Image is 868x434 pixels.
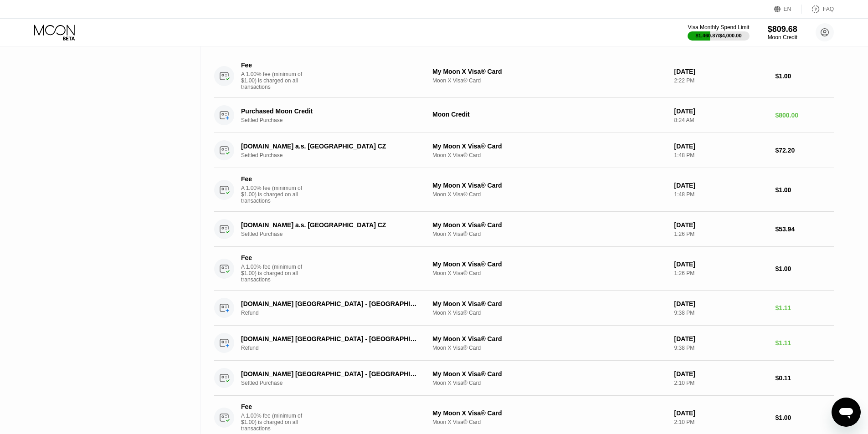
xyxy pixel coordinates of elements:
div: FeeA 1.00% fee (minimum of $1.00) is charged on all transactionsMy Moon X Visa® CardMoon X Visa® ... [214,54,834,98]
div: Moon X Visa® Card [432,310,667,316]
div: [DOMAIN_NAME] [GEOGRAPHIC_DATA] - [GEOGRAPHIC_DATA] [241,300,418,307]
div: [DATE] [674,335,768,342]
div: My Moon X Visa® Card [432,370,667,378]
div: A 1.00% fee (minimum of $1.00) is charged on all transactions [241,185,309,204]
div: [DATE] [674,221,768,229]
div: Fee [241,403,305,410]
div: My Moon X Visa® Card [432,260,667,268]
div: 9:38 PM [674,310,768,316]
div: Settled Purchase [241,231,431,237]
div: Moon X Visa® Card [432,419,667,425]
div: Purchased Moon CreditSettled PurchaseMoon Credit[DATE]8:24 AM$800.00 [214,98,834,133]
div: [DATE] [674,107,768,115]
div: $1.00 [775,186,834,194]
div: [DOMAIN_NAME] [GEOGRAPHIC_DATA] - [GEOGRAPHIC_DATA]Settled PurchaseMy Moon X Visa® CardMoon X Vis... [214,361,834,396]
div: [DOMAIN_NAME] [GEOGRAPHIC_DATA] - [GEOGRAPHIC_DATA]RefundMy Moon X Visa® CardMoon X Visa® Card[DA... [214,326,834,361]
div: 1:48 PM [674,152,768,158]
div: EN [784,6,791,12]
div: My Moon X Visa® Card [432,335,667,342]
div: [DATE] [674,409,768,417]
div: Refund [241,310,431,316]
div: Moon Credit [768,34,797,41]
div: 8:24 AM [674,117,768,123]
div: $1.11 [775,339,834,347]
div: Fee [241,61,305,69]
iframe: Tlačidlo na spustenie okna správ [832,398,861,427]
div: [DOMAIN_NAME] a.s. [GEOGRAPHIC_DATA] CZ [241,143,418,150]
div: 1:48 PM [674,191,768,198]
div: A 1.00% fee (minimum of $1.00) is charged on all transactions [241,264,309,283]
div: 2:10 PM [674,380,768,386]
div: 9:38 PM [674,345,768,351]
div: FAQ [823,6,834,12]
div: [DATE] [674,143,768,150]
div: 2:10 PM [674,419,768,425]
div: 1:26 PM [674,231,768,237]
div: FeeA 1.00% fee (minimum of $1.00) is charged on all transactionsMy Moon X Visa® CardMoon X Visa® ... [214,247,834,291]
div: EN [774,5,802,14]
div: [DATE] [674,370,768,378]
div: [DATE] [674,260,768,268]
div: My Moon X Visa® Card [432,143,667,150]
div: $53.94 [775,225,834,233]
div: $800.00 [775,112,834,119]
div: $809.68 [768,25,797,34]
div: $1.00 [775,414,834,421]
div: [DOMAIN_NAME] a.s. [GEOGRAPHIC_DATA] CZSettled PurchaseMy Moon X Visa® CardMoon X Visa® Card[DATE... [214,133,834,168]
div: $1.11 [775,304,834,311]
div: Settled Purchase [241,152,431,158]
div: My Moon X Visa® Card [432,221,667,229]
div: Moon X Visa® Card [432,191,667,198]
div: [DATE] [674,182,768,189]
div: FeeA 1.00% fee (minimum of $1.00) is charged on all transactionsMy Moon X Visa® CardMoon X Visa® ... [214,168,834,212]
div: Moon X Visa® Card [432,380,667,386]
div: Moon X Visa® Card [432,270,667,276]
div: My Moon X Visa® Card [432,68,667,75]
div: Visa Monthly Spend Limit [688,24,749,31]
div: Settled Purchase [241,380,431,386]
div: Moon Credit [432,111,667,118]
div: $1,460.87 / $4,000.00 [696,33,742,38]
div: [DOMAIN_NAME] [GEOGRAPHIC_DATA] - [GEOGRAPHIC_DATA] [241,335,418,342]
div: My Moon X Visa® Card [432,300,667,307]
div: Visa Monthly Spend Limit$1,460.87/$4,000.00 [688,24,749,41]
div: [DOMAIN_NAME] a.s. [GEOGRAPHIC_DATA] CZ [241,221,418,229]
div: A 1.00% fee (minimum of $1.00) is charged on all transactions [241,71,309,90]
div: $809.68Moon Credit [768,25,797,41]
div: $0.11 [775,374,834,382]
div: Fee [241,254,305,261]
div: My Moon X Visa® Card [432,182,667,189]
div: Moon X Visa® Card [432,77,667,84]
div: 1:26 PM [674,270,768,276]
div: [DATE] [674,68,768,75]
div: $1.00 [775,72,834,80]
div: Refund [241,345,431,351]
div: Moon X Visa® Card [432,231,667,237]
div: My Moon X Visa® Card [432,409,667,417]
div: $72.20 [775,147,834,154]
div: Moon X Visa® Card [432,152,667,158]
div: Settled Purchase [241,117,431,123]
div: [DOMAIN_NAME] [GEOGRAPHIC_DATA] - [GEOGRAPHIC_DATA]RefundMy Moon X Visa® CardMoon X Visa® Card[DA... [214,291,834,326]
div: Purchased Moon Credit [241,107,418,115]
div: A 1.00% fee (minimum of $1.00) is charged on all transactions [241,413,309,432]
div: Moon X Visa® Card [432,345,667,351]
div: [DOMAIN_NAME] a.s. [GEOGRAPHIC_DATA] CZSettled PurchaseMy Moon X Visa® CardMoon X Visa® Card[DATE... [214,212,834,247]
div: FAQ [802,5,834,14]
div: 2:22 PM [674,77,768,84]
div: [DATE] [674,300,768,307]
div: $1.00 [775,265,834,272]
div: Fee [241,175,305,183]
div: [DOMAIN_NAME] [GEOGRAPHIC_DATA] - [GEOGRAPHIC_DATA] [241,370,418,378]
